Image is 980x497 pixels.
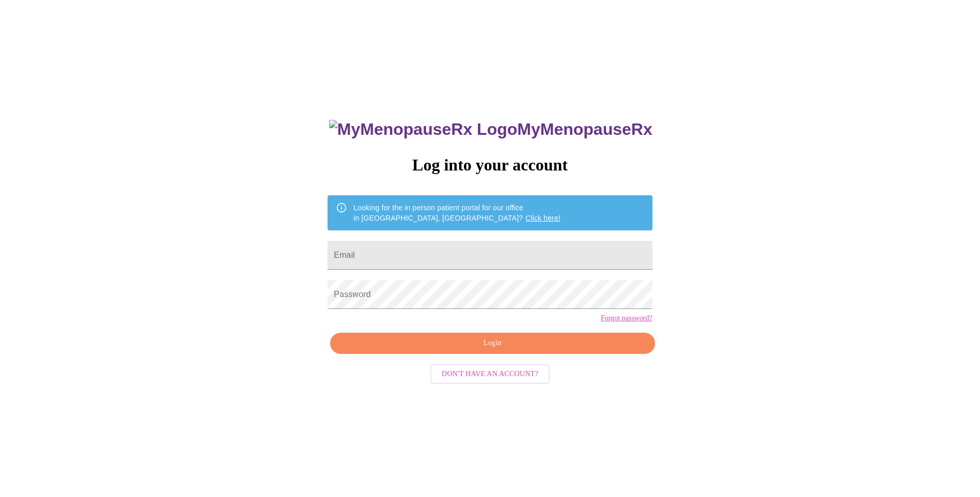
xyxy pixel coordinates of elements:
a: Forgot password? [601,314,652,322]
button: Login [330,333,655,354]
a: Don't have an account? [428,369,552,378]
span: Don't have an account? [442,368,538,381]
h3: Log into your account [328,156,652,175]
span: Login [342,337,643,350]
img: MyMenopauseRx Logo [329,120,517,139]
h3: MyMenopauseRx [329,120,652,139]
a: Click here! [525,214,561,222]
button: Don't have an account? [430,364,550,384]
div: Looking for the in person patient portal for our office in [GEOGRAPHIC_DATA], [GEOGRAPHIC_DATA]? [353,198,561,227]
